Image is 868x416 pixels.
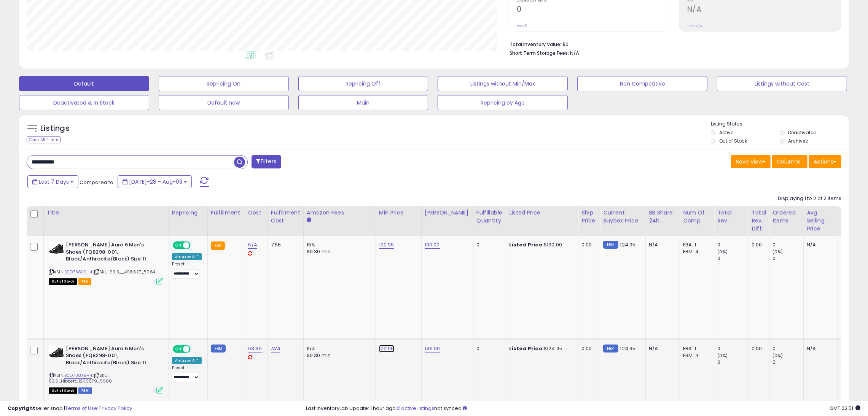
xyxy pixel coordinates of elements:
span: OFF [190,242,202,249]
button: Repricing On [159,76,289,91]
b: Short Term Storage Fees: [510,50,569,56]
a: N/A [271,345,280,352]
small: (0%) [841,352,852,359]
div: 0 [476,241,500,248]
small: Prev: 0 [517,24,527,28]
h5: Listings [40,123,70,134]
span: Last 7 Days [39,178,69,186]
div: Fulfillment [211,209,242,217]
a: 149.00 [425,345,440,352]
div: Total Rev. [717,209,745,225]
div: $124.95 [509,345,572,352]
div: Preset: [172,365,202,383]
span: 124.95 [620,345,636,352]
div: $0.30 min [307,248,370,255]
small: (0%) [717,352,728,359]
div: Amazon AI * [172,357,202,364]
div: N/A [807,241,832,248]
button: Default [19,76,149,91]
label: Out of Stock [719,138,747,144]
span: OFF [190,346,202,352]
div: Last InventoryLab Update: 1 hour ago, not synced. [306,405,860,412]
div: BB Share 24h. [649,209,677,225]
a: B0D738X9H4 [64,372,92,379]
div: ASIN: [49,241,163,284]
button: Actions [809,155,841,168]
div: 0 [717,345,748,352]
div: 7.56 [271,241,298,248]
b: [PERSON_NAME] Aura 6 Men's Shoes (FQ8298-001, Black/Anthracite/Black) Size 11 [66,345,158,368]
button: Columns [772,155,807,168]
b: [PERSON_NAME] Aura 6 Men's Shoes (FQ8298-001, Black/Anthracite/Black) Size 11 [66,241,158,265]
div: 0 [772,255,803,262]
div: Current Buybox Price [603,209,642,225]
span: ON [174,346,183,352]
h2: 0 [517,5,671,15]
b: Total Inventory Value: [510,41,561,48]
a: 130.00 [425,241,440,249]
small: (0%) [772,352,783,359]
h2: N/A [687,5,841,15]
div: Repricing [172,209,204,217]
div: Clear All Filters [27,136,61,143]
label: Active [719,129,733,136]
button: Main [298,95,428,110]
span: Compared to: [80,179,115,186]
div: 0 [717,255,748,262]
span: N/A [570,49,579,57]
a: N/A [248,241,257,249]
a: 122.95 [379,345,394,352]
div: 15% [307,241,370,248]
span: All listings that are currently out of stock and unavailable for purchase on Amazon [49,278,77,285]
a: Terms of Use [65,405,97,412]
small: Prev: N/A [687,24,702,28]
div: N/A [649,345,674,352]
div: N/A [649,241,674,248]
div: ASIN: [49,345,163,393]
button: [DATE]-28 - Aug-03 [118,175,192,188]
span: [DATE]-28 - Aug-03 [129,178,182,186]
button: Repricing by Age [438,95,568,110]
small: (0%) [841,249,852,255]
div: Min Price [379,209,418,217]
span: All listings that are currently out of stock and unavailable for purchase on Amazon [49,387,77,394]
small: FBM [603,345,618,352]
div: $0.30 min [307,352,370,359]
div: 0 [772,241,803,248]
div: 0.00 [752,345,763,352]
span: | SKU: 63.3_Hibbett_1239679_5980 [49,372,112,384]
a: B0D738X9H4 [64,269,92,275]
button: Repricing Off [298,76,428,91]
label: Deactivated [788,129,817,136]
div: $130.00 [509,241,572,248]
small: Amazon Fees. [307,217,311,224]
div: Ordered Items [772,209,800,225]
small: FBM [211,345,226,352]
small: FBM [603,241,618,249]
div: 0 [476,345,500,352]
button: Non Competitive [577,76,707,91]
a: 120.95 [379,241,394,249]
div: Listed Price [509,209,575,217]
div: seller snap | | [8,405,132,412]
b: Listed Price: [509,241,544,248]
button: Listings without Cost [717,76,847,91]
a: 2 active listings [397,405,434,412]
span: | SKU: 63.3__498627_5964 [93,269,155,275]
img: 41uTQQA80DL._SL40_.jpg [49,241,64,257]
p: Listing States: [711,121,849,128]
span: ON [174,242,183,249]
div: Ship Price [581,209,597,225]
span: FBA [78,278,91,285]
div: Fulfillment Cost [271,209,300,225]
div: Fulfillable Quantity [476,209,503,225]
button: Last 7 Days [27,175,78,188]
div: 0 [717,359,748,366]
div: Cost [248,209,264,217]
div: 0.00 [752,241,763,248]
li: $0 [510,39,836,48]
strong: Copyright [8,405,35,412]
div: Avg Selling Price [807,209,835,233]
div: FBA: 1 [683,345,708,352]
a: 63.30 [248,345,262,352]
